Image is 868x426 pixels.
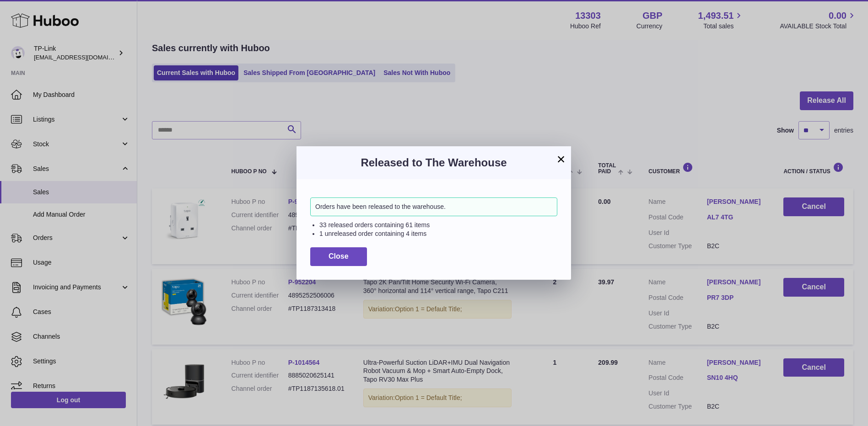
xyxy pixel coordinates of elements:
[319,229,557,238] li: 1 unreleased order containing 4 items
[555,154,566,165] button: ×
[310,247,367,266] button: Close
[310,197,557,216] div: Orders have been released to the warehouse.
[319,221,557,229] li: 33 released orders containing 61 items
[329,252,349,260] span: Close
[310,155,557,170] h3: Released to The Warehouse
